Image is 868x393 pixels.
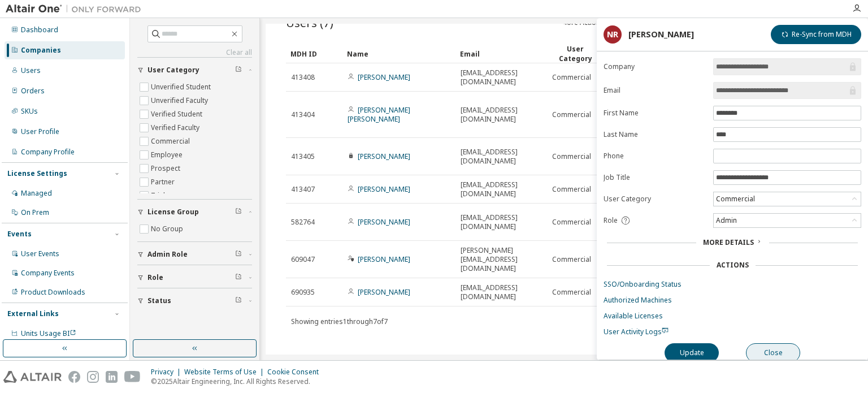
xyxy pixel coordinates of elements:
[604,130,706,139] label: Last Name
[7,309,59,318] div: External Links
[147,208,199,217] span: License Group
[552,185,591,194] span: Commercial
[461,283,542,301] span: [EMAIL_ADDRESS][DOMAIN_NAME]
[604,296,861,305] a: Authorized Machines
[290,45,338,63] div: MDH ID
[717,261,749,270] div: Actions
[714,192,861,206] div: Commercial
[358,217,410,227] a: [PERSON_NAME]
[461,213,542,231] span: [EMAIL_ADDRESS][DOMAIN_NAME]
[147,66,199,75] span: User Category
[703,237,754,247] span: More Details
[21,288,85,297] div: Product Downloads
[21,87,45,96] div: Orders
[147,273,163,282] span: Role
[147,296,171,305] span: Status
[21,189,52,198] div: Managed
[106,371,118,383] img: linkedin.svg
[87,371,99,383] img: instagram.svg
[21,25,58,34] div: Dashboard
[604,173,706,182] label: Job Title
[461,106,542,124] span: [EMAIL_ADDRESS][DOMAIN_NAME]
[151,222,185,236] label: No Group
[21,107,38,116] div: SKUs
[291,255,315,264] span: 609047
[137,242,252,267] button: Admin Role
[291,152,315,161] span: 413405
[291,73,315,82] span: 413408
[151,135,192,148] label: Commercial
[291,317,388,326] span: Showing entries 1 through 7 of 7
[347,45,451,63] div: Name
[771,25,861,44] button: Re-Sync from MDH
[604,152,706,161] label: Phone
[348,105,410,124] a: [PERSON_NAME] [PERSON_NAME]
[604,109,706,118] label: First Name
[291,218,315,227] span: 582764
[604,86,706,95] label: Email
[358,287,410,297] a: [PERSON_NAME]
[235,273,242,282] span: Clear filter
[184,368,267,377] div: Website Terms of Use
[7,169,67,178] div: License Settings
[137,265,252,290] button: Role
[461,180,542,198] span: [EMAIL_ADDRESS][DOMAIN_NAME]
[552,288,591,297] span: Commercial
[151,121,202,135] label: Verified Faculty
[358,72,410,82] a: [PERSON_NAME]
[604,216,618,225] span: Role
[7,230,32,239] div: Events
[21,249,59,258] div: User Events
[21,127,59,136] div: User Profile
[604,280,861,289] a: SSO/Onboarding Status
[68,371,80,383] img: facebook.svg
[151,175,177,189] label: Partner
[151,107,205,121] label: Verified Student
[358,152,410,161] a: [PERSON_NAME]
[151,189,167,202] label: Trial
[604,312,861,321] a: Available Licenses
[151,94,210,107] label: Unverified Faculty
[21,329,76,338] span: Units Usage BI
[552,110,591,119] span: Commercial
[665,343,719,362] button: Update
[552,152,591,161] span: Commercial
[151,80,213,94] label: Unverified Student
[124,371,141,383] img: youtube.svg
[461,246,542,273] span: [PERSON_NAME][EMAIL_ADDRESS][DOMAIN_NAME]
[151,162,183,175] label: Prospect
[461,68,542,87] span: [EMAIL_ADDRESS][DOMAIN_NAME]
[21,269,75,278] div: Company Events
[137,58,252,83] button: User Category
[151,377,325,386] p: © 2025 Altair Engineering, Inc. All Rights Reserved.
[147,250,188,259] span: Admin Role
[235,296,242,305] span: Clear filter
[552,255,591,264] span: Commercial
[235,66,242,75] span: Clear filter
[552,73,591,82] span: Commercial
[714,214,739,227] div: Admin
[291,185,315,194] span: 413407
[358,184,410,194] a: [PERSON_NAME]
[21,208,49,217] div: On Prem
[137,200,252,224] button: License Group
[137,48,252,57] a: Clear all
[714,214,861,227] div: Admin
[714,193,757,205] div: Commercial
[137,288,252,313] button: Status
[358,254,410,264] a: [PERSON_NAME]
[235,208,242,217] span: Clear filter
[461,148,542,166] span: [EMAIL_ADDRESS][DOMAIN_NAME]
[291,110,315,119] span: 413404
[552,44,599,63] div: User Category
[604,25,622,44] div: NR
[6,3,147,15] img: Altair One
[604,195,706,204] label: User Category
[21,148,75,157] div: Company Profile
[460,45,542,63] div: Email
[604,327,669,336] span: User Activity Logs
[21,66,41,75] div: Users
[604,62,706,71] label: Company
[552,218,591,227] span: Commercial
[235,250,242,259] span: Clear filter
